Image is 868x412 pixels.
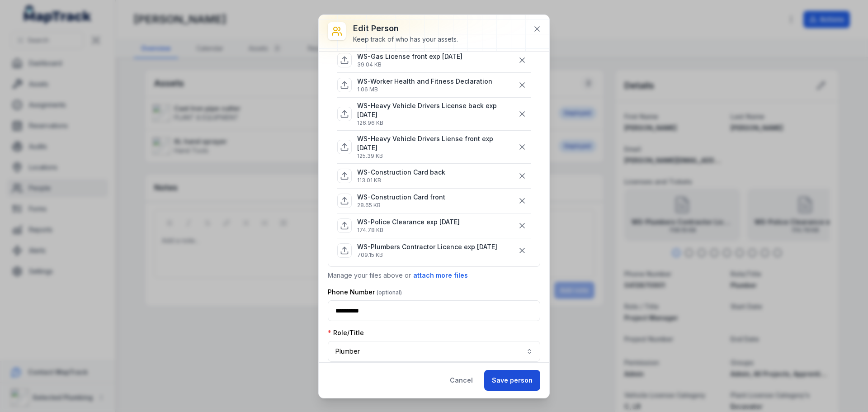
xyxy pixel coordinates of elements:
button: Cancel [442,370,481,391]
p: 709.15 KB [357,251,497,259]
p: 113.01 KB [357,177,445,184]
p: 126.96 KB [357,119,514,127]
p: WS-Construction Card back [357,168,445,177]
p: WS-Heavy Vehicle Drivers Liense front exp [DATE] [357,134,514,152]
p: 125.39 KB [357,152,514,160]
button: Save person [484,370,540,391]
div: Keep track of who has your assets. [353,35,458,44]
p: WS-Worker Health and Fitness Declaration [357,77,492,86]
p: WS-Plumbers Contractor Licence exp [DATE] [357,242,497,251]
h3: Edit person [353,22,458,35]
label: Phone Number [328,288,402,297]
p: WS-Gas License front exp [DATE] [357,52,462,61]
p: 28.65 KB [357,202,445,209]
p: WS-Police Clearance exp [DATE] [357,218,460,227]
p: Manage your files above or [328,270,540,280]
p: 174.78 KB [357,227,460,234]
p: WS-Heavy Vehicle Drivers License back exp [DATE] [357,101,514,119]
p: 1.06 MB [357,86,492,93]
p: WS-Construction Card front [357,193,445,202]
label: Role/Title [328,328,364,337]
button: Plumber [328,341,540,362]
button: attach more files [413,270,468,280]
p: 39.04 KB [357,61,462,68]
